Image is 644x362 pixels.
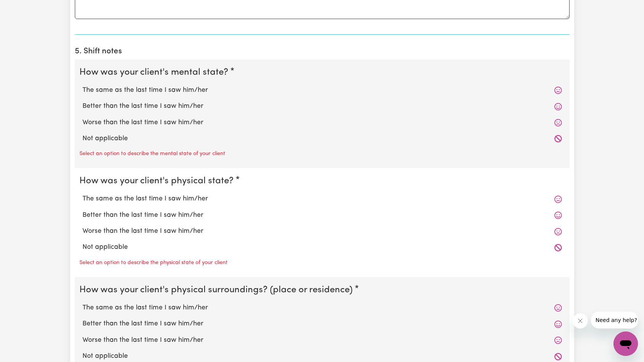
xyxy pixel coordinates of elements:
iframe: Close message [573,313,588,328]
label: The same as the last time I saw him/her [82,85,562,95]
label: The same as the last time I saw him/her [82,194,562,204]
label: Better than the last time I saw him/her [82,101,562,111]
label: Worse than the last time I saw him/her [82,226,562,236]
label: Not applicable [82,134,562,144]
label: Better than the last time I saw him/her [82,319,562,329]
label: Worse than the last time I saw him/her [82,335,562,345]
label: Worse than the last time I saw him/her [82,118,562,128]
iframe: Message from company [591,312,638,328]
p: Select an option to describe the mental state of your client [79,150,225,158]
legend: How was your client's physical surroundings? (place or residence) [79,283,356,297]
legend: How was your client's mental state? [79,66,231,79]
label: Better than the last time I saw him/her [82,210,562,220]
legend: How was your client's physical state? [79,174,237,188]
iframe: Button to launch messaging window [613,332,638,356]
label: Not applicable [82,351,562,361]
h2: 5. Shift notes [75,47,570,56]
p: Select an option to describe the physical state of your client [79,259,228,267]
label: Not applicable [82,242,562,252]
label: The same as the last time I saw him/her [82,303,562,313]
